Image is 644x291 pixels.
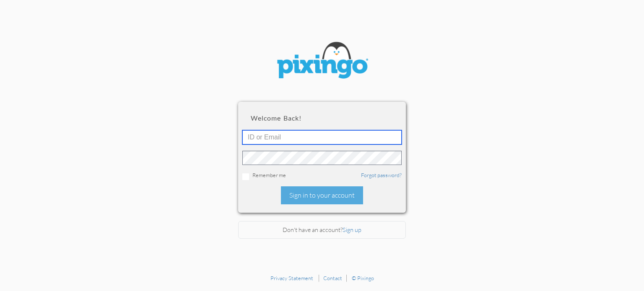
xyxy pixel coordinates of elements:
div: Don't have an account? [238,221,406,239]
h2: Welcome back! [251,114,393,122]
a: Contact [323,275,342,281]
a: Privacy Statement [270,275,313,281]
input: ID or Email [242,130,402,144]
a: Forgot password? [361,172,402,178]
div: Remember me [242,171,402,180]
div: Sign in to your account [281,186,363,204]
a: Sign up [343,226,361,233]
img: pixingo logo [272,38,372,85]
a: © Pixingo [352,275,374,281]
